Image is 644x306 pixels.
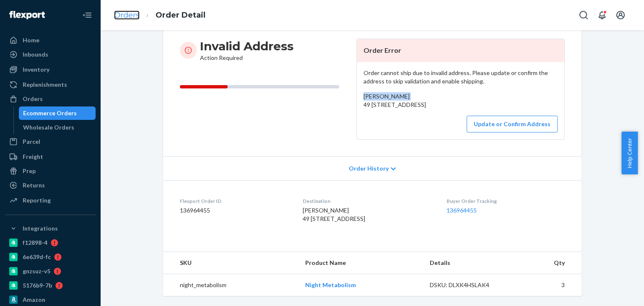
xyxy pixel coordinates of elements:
[5,194,96,207] a: Reporting
[180,197,289,205] dt: Flexport Order ID
[303,207,365,222] span: [PERSON_NAME] 49 [STREET_ADDRESS]
[5,78,96,91] a: Replenishments
[9,11,45,19] img: Flexport logo
[114,10,140,20] a: Orders
[5,236,96,249] a: f12898-4
[5,250,96,264] a: 6e639d-fc
[107,3,212,28] ol: breadcrumbs
[23,267,50,275] div: gnzsuz-v5
[467,116,558,132] button: Update or Confirm Address
[357,39,564,62] header: Order Error
[23,95,43,103] div: Orders
[5,279,96,292] a: 5176b9-7b
[5,48,96,61] a: Inbounds
[23,253,51,261] div: 6e639d-fc
[23,50,48,59] div: Inbounds
[5,63,96,76] a: Inventory
[447,207,477,214] a: 136964455
[19,106,96,120] a: Ecommerce Orders
[180,206,289,215] dd: 136964455
[23,36,39,44] div: Home
[163,274,299,296] td: night_metabolism
[5,222,96,235] button: Integrations
[5,34,96,47] a: Home
[612,7,629,23] button: Open account menu
[23,281,52,290] div: 5176b9-7b
[23,239,47,247] div: f12898-4
[423,252,515,274] th: Details
[5,179,96,192] a: Returns
[23,153,43,161] div: Freight
[23,224,58,233] div: Integrations
[303,197,433,205] dt: Destination
[163,252,299,274] th: SKU
[299,252,423,274] th: Product Name
[5,265,96,278] a: gnzsuz-v5
[23,137,40,146] div: Parcel
[19,121,96,134] a: Wholesale Orders
[23,296,45,304] div: Amazon
[447,197,565,205] dt: Buyer Order Tracking
[594,7,610,23] button: Open notifications
[23,196,51,205] div: Reporting
[156,10,205,20] a: Order Detail
[5,164,96,178] a: Prep
[23,123,74,132] div: Wholesale Orders
[5,135,96,148] a: Parcel
[23,167,36,175] div: Prep
[23,109,77,117] div: Ecommerce Orders
[200,39,293,54] h3: Invalid Address
[200,39,293,62] div: Action Required
[515,274,582,296] td: 3
[621,132,638,174] button: Help Center
[349,164,389,173] span: Order History
[23,65,49,74] div: Inventory
[5,92,96,106] a: Orders
[575,7,592,23] button: Open Search Box
[23,181,45,189] div: Returns
[430,281,509,289] div: DSKU: DLXK4HSLAK4
[5,150,96,163] a: Freight
[364,93,426,108] span: [PERSON_NAME] 49 [STREET_ADDRESS]
[364,69,558,86] p: Order cannot ship due to invalid address. Please update or confirm the address to skip validation...
[305,281,356,288] a: Night Metabolism
[23,80,67,89] div: Replenishments
[515,252,582,274] th: Qty
[79,7,96,23] button: Close Navigation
